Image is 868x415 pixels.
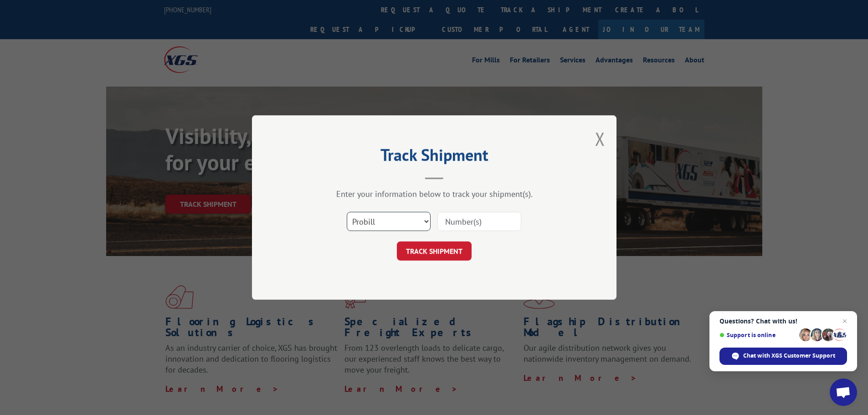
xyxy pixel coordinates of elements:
[719,348,847,365] span: Chat with XGS Customer Support
[298,149,571,166] h2: Track Shipment
[743,352,835,360] span: Chat with XGS Customer Support
[595,127,605,151] button: Close modal
[830,379,857,406] a: Open chat
[719,332,796,338] span: Support is online
[719,318,847,325] span: Questions? Chat with us!
[437,212,521,231] input: Number(s)
[397,241,472,261] button: TRACK SHIPMENT
[298,189,571,199] div: Enter your information below to track your shipment(s).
